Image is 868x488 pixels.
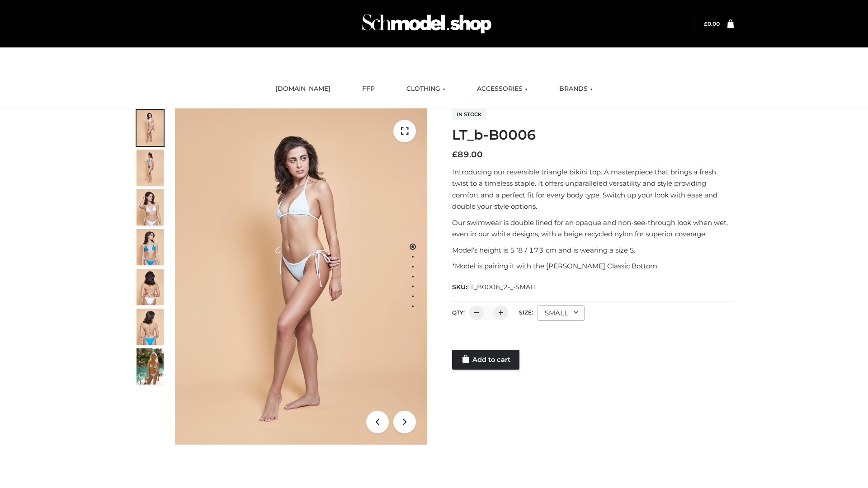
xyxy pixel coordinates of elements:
[137,110,164,146] img: ArielClassicBikiniTop_CloudNine_AzureSky_OW114ECO_1-scaled.jpg
[137,348,164,385] img: Arieltop_CloudNine_AzureSky2.jpg
[704,20,720,27] a: £0.00
[355,79,382,99] a: FFP
[269,79,337,99] a: [DOMAIN_NAME]
[552,79,599,99] a: BRANDS
[137,269,164,305] img: ArielClassicBikiniTop_CloudNine_AzureSky_OW114ECO_7-scaled.jpg
[519,309,533,316] label: Size:
[175,108,427,445] img: ArielClassicBikiniTop_CloudNine_AzureSky_OW114ECO_1
[359,6,495,42] img: Schmodel Admin 964
[452,109,486,120] span: In stock
[704,20,708,27] span: £
[470,79,534,99] a: ACCESSORIES
[452,282,538,292] span: SKU:
[452,150,458,160] span: £
[452,260,734,272] p: *Model is pairing it with the [PERSON_NAME] Classic Bottom
[452,127,734,143] h1: LT_b-B0006
[400,79,452,99] a: CLOTHING
[452,244,734,256] p: Model’s height is 5 ‘8 / 173 cm and is wearing a size S.
[704,20,720,27] bdi: 0.00
[137,189,164,225] img: ArielClassicBikiniTop_CloudNine_AzureSky_OW114ECO_3-scaled.jpg
[452,150,483,160] bdi: 89.00
[467,283,538,291] span: LT_B0006_2-_-SMALL
[137,229,164,265] img: ArielClassicBikiniTop_CloudNine_AzureSky_OW114ECO_4-scaled.jpg
[452,350,519,370] a: Add to cart
[452,309,465,316] label: QTY:
[137,150,164,186] img: ArielClassicBikiniTop_CloudNine_AzureSky_OW114ECO_2-scaled.jpg
[452,217,734,240] p: Our swimwear is double lined for an opaque and non-see-through look when wet, even in our white d...
[137,309,164,345] img: ArielClassicBikiniTop_CloudNine_AzureSky_OW114ECO_8-scaled.jpg
[538,305,585,321] div: SMALL
[452,166,734,212] p: Introducing our reversible triangle bikini top. A masterpiece that brings a fresh twist to a time...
